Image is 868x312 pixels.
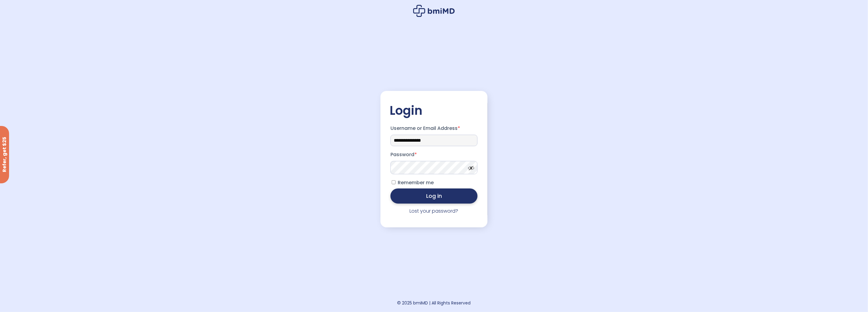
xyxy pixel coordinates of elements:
[398,179,434,186] span: Remember me
[410,207,458,214] a: Lost your password?
[390,188,478,204] button: Log in
[392,180,396,184] input: Remember me
[390,103,478,118] h2: Login
[390,150,478,159] label: Password
[390,124,478,133] label: Username or Email Address
[397,299,471,307] div: © 2025 bmiMD | All Rights Reserved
